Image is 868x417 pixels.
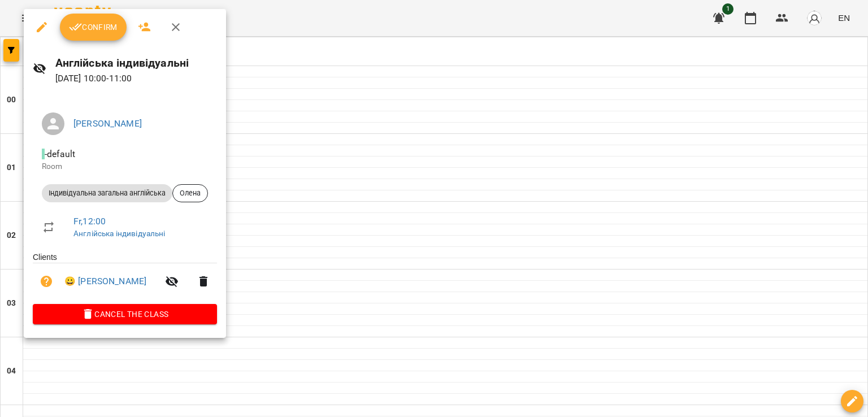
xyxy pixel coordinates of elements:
span: Confirm [69,20,118,34]
span: Cancel the class [42,307,208,321]
ul: Clients [33,251,217,304]
p: [DATE] 10:00 - 11:00 [55,72,217,85]
p: Room [42,161,208,172]
span: Індивідуальна загальна англійська [42,188,172,198]
button: Unpaid. Bill the attendance? [33,268,60,295]
button: Confirm [60,14,127,41]
a: 😀 [PERSON_NAME] [64,275,146,288]
span: - default [42,149,77,159]
button: Cancel the class [33,304,217,324]
span: Олена [173,188,207,198]
a: Англійська індивідуальні [73,229,166,238]
div: Олена [172,184,208,202]
h6: Англійська індивідуальні [55,54,217,72]
a: Fr , 12:00 [73,216,106,227]
a: [PERSON_NAME] [73,118,142,129]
